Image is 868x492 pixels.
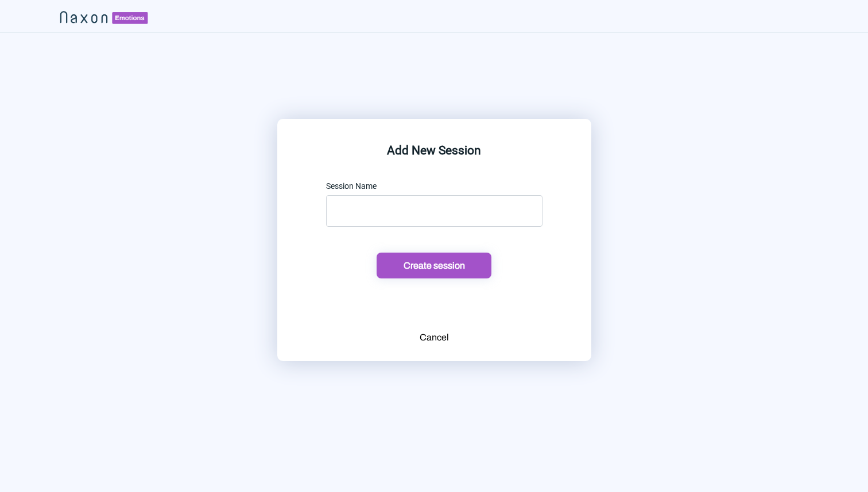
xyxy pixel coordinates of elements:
[416,330,452,345] button: Cancel
[387,144,481,157] strong: Add New Session
[380,259,488,272] div: Create session
[57,7,149,25] img: naxon_small_logo_2.png
[326,177,377,195] label: Session Name
[420,331,449,344] div: Cancel
[377,253,491,278] button: Create session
